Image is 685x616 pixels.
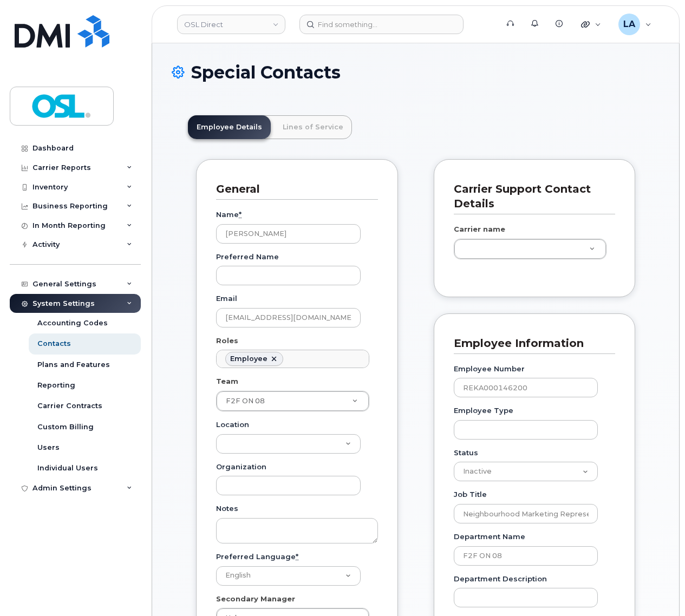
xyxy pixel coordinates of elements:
label: Job Title [454,489,487,500]
h3: Carrier Support Contact Details [454,182,608,211]
label: Team [216,376,238,386]
label: Preferred Language [216,552,298,562]
a: Lines of Service [274,115,352,139]
div: Employee [230,355,268,363]
a: Employee Details [188,115,271,139]
label: Secondary Manager [216,594,295,604]
label: Organization [216,462,266,472]
abbr: required [239,210,242,219]
h1: Special Contacts [172,63,660,82]
label: Department Name [454,532,525,542]
label: Preferred Name [216,252,279,262]
abbr: required [296,552,298,561]
span: F2F ON 08 [226,397,265,405]
label: Notes [216,503,238,514]
label: Email [216,293,237,304]
label: Employee Number [454,364,525,374]
a: F2F ON 08 [217,391,369,411]
h3: General [216,182,370,196]
label: Employee Type [454,405,513,416]
label: Department Description [454,574,547,584]
h3: Employee Information [454,336,608,351]
label: Roles [216,336,238,346]
label: Status [454,448,478,458]
label: Location [216,420,249,430]
label: Carrier name [454,224,505,234]
label: Name [216,209,242,220]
